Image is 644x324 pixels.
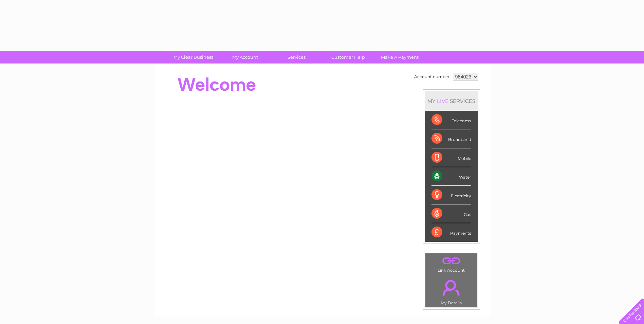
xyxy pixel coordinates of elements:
a: My Clear Business [165,51,221,64]
a: . [427,255,476,267]
div: MY SERVICES [425,91,478,111]
div: LIVE [436,98,450,104]
a: Make A Payment [372,51,428,64]
div: Water [431,167,471,186]
a: My Account [217,51,273,64]
a: Customer Help [320,51,376,64]
div: Broadband [431,129,471,148]
div: Gas [431,204,471,223]
td: Account number [412,71,451,83]
div: Mobile [431,148,471,167]
td: My Details [425,274,478,307]
td: Link Account [425,253,478,274]
div: Payments [431,223,471,241]
a: . [427,276,476,300]
div: Telecoms [431,111,471,129]
a: Services [269,51,325,64]
div: Electricity [431,186,471,204]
